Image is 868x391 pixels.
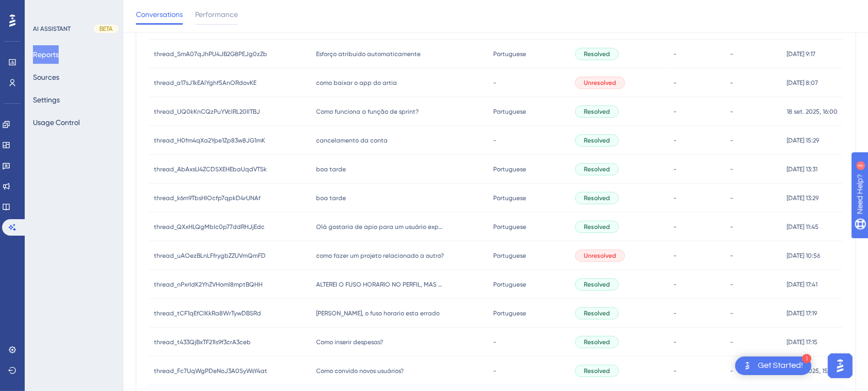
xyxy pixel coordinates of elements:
[758,360,803,371] div: Get Started!
[316,136,388,145] span: cancelamento da conta
[787,367,837,375] span: 17 set. 2025, 15:48
[316,165,346,173] span: boa tarde
[787,194,819,202] span: [DATE] 13:29
[33,91,60,109] button: Settings
[33,68,59,86] button: Sources
[316,194,346,202] span: boa tarde
[674,252,677,260] span: -
[584,50,610,58] span: Resolved
[72,5,75,13] div: 3
[493,194,526,202] span: Portuguese
[195,8,238,21] span: Performance
[316,309,440,317] span: [PERSON_NAME], o fuso horario esta errado
[316,367,404,375] span: Como convido novos usuários?
[316,223,445,231] span: Olá gostaria de apio para um usuário experno visualizar os porjetos
[730,108,733,116] span: -
[674,367,677,375] span: -
[493,223,526,231] span: Portuguese
[493,108,526,116] span: Portuguese
[787,165,818,173] span: [DATE] 13:31
[154,223,265,231] span: thread_QXxHLQgMbIc0p77ddRHJjEdc
[154,194,261,202] span: thread_k6m9TbsHIOcfp7qpkD4rUNAf
[493,367,496,375] span: -
[674,79,677,87] span: -
[674,50,677,58] span: -
[316,50,421,58] span: Esforço atribuido automaticamente
[136,8,183,21] span: Conversations
[787,223,819,231] span: [DATE] 11:45
[730,136,733,145] span: -
[730,280,733,289] span: -
[24,3,64,15] span: Need Help?
[730,309,733,317] span: -
[787,252,820,260] span: [DATE] 10:56
[674,165,677,173] span: -
[787,108,838,116] span: 18 set. 2025, 16:00
[730,79,733,87] span: -
[730,50,733,58] span: -
[584,252,616,260] span: Unresolved
[674,309,677,317] span: -
[730,252,733,260] span: -
[787,79,818,87] span: [DATE] 8:07
[584,108,610,116] span: Resolved
[154,252,266,260] span: thread_uAOezBLnLFfrygbZZUVmQmFD
[584,223,610,231] span: Resolved
[154,165,267,173] span: thread_AbAxsU4ZCDSXEHEbaUqdVTSk
[154,280,263,289] span: thread_nPxrIdK2YhZVHoml8mptBQHH
[154,338,251,346] span: thread_t433QjBxTF21ls9f3crA3ceb
[33,45,59,64] button: Reports
[33,25,71,33] div: AI ASSISTANT
[730,194,733,202] span: -
[730,338,733,346] span: -
[787,50,815,58] span: [DATE] 9:17
[825,350,856,381] iframe: UserGuiding AI Assistant Launcher
[33,113,80,132] button: Usage Control
[735,357,811,375] div: Open Get Started! checklist, remaining modules: 1
[730,367,733,375] span: -
[493,165,526,173] span: Portuguese
[316,338,383,346] span: Como inserir despesas?
[584,338,610,346] span: Resolved
[674,280,677,289] span: -
[674,223,677,231] span: -
[154,136,265,145] span: thread_H0fm4qXa2Ype1Zp83w8JG1mK
[674,194,677,202] span: -
[493,280,526,289] span: Portuguese
[674,338,677,346] span: -
[584,280,610,289] span: Resolved
[584,367,610,375] span: Resolved
[584,194,610,202] span: Resolved
[674,108,677,116] span: -
[493,50,526,58] span: Portuguese
[154,79,256,87] span: thread_a17sJ1kEAlYghf5AnORdovKE
[584,136,610,145] span: Resolved
[787,338,818,346] span: [DATE] 17:15
[493,338,496,346] span: -
[493,309,526,317] span: Portuguese
[154,367,267,375] span: thread_Fc7UqWgPDeNoJ3A0SyWsY4at
[316,252,444,260] span: como fazer um projeto relacionado a outro?
[154,50,267,58] span: thread_SmA07qJhPU4JB2G8PEJg0zZb
[730,165,733,173] span: -
[787,309,817,317] span: [DATE] 17:19
[493,136,496,145] span: -
[316,280,445,289] span: ALTEREI O FUSO HORARIO NO PERFIL, MAS AINDA SIM O TEMPO DE ESFORCO ESTA NO FUSO HORARIO ERRADO
[584,165,610,173] span: Resolved
[493,79,496,87] span: -
[154,309,261,317] span: thread_tCF1qEfClKkRa8WrTywDBSRd
[154,108,260,116] span: thread_UQ0kKnCQzPuYVclRL20IlTBJ
[674,136,677,145] span: -
[730,223,733,231] span: -
[787,136,819,145] span: [DATE] 15:29
[741,360,754,372] img: launcher-image-alternative-text
[316,79,397,87] span: como baixar o app do artia
[94,25,118,33] div: BETA
[316,108,419,116] span: Como funciona a função de sprint?
[493,252,526,260] span: Portuguese
[802,354,811,363] div: 1
[584,79,616,87] span: Unresolved
[787,280,818,289] span: [DATE] 17:41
